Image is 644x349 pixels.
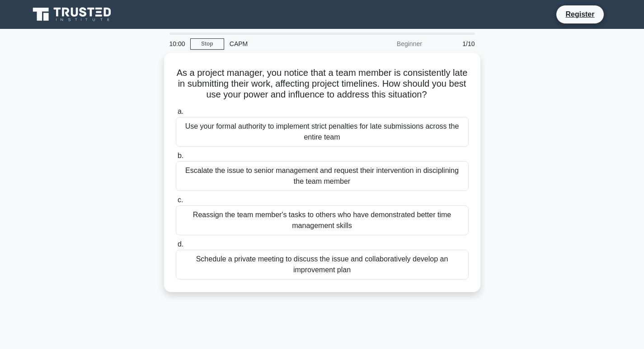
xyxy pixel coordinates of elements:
div: 1/10 [428,35,480,53]
span: b. [178,152,183,159]
div: Escalate the issue to senior management and request their intervention in disciplining the team m... [176,161,469,191]
span: c. [178,196,183,204]
div: Beginner [348,35,428,53]
div: CAPM [224,35,348,53]
div: 10:00 [164,35,190,53]
span: a. [178,107,183,115]
div: Use your formal authority to implement strict penalties for late submissions across the entire team [176,117,469,147]
a: Stop [190,38,224,50]
div: Schedule a private meeting to discuss the issue and collaboratively develop an improvement plan [176,250,469,279]
span: d. [178,240,183,248]
h5: As a project manager, you notice that a team member is consistently late in submitting their work... [175,67,470,101]
a: Register [560,9,600,20]
div: Reassign the team member's tasks to others who have demonstrated better time management skills [176,205,469,235]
